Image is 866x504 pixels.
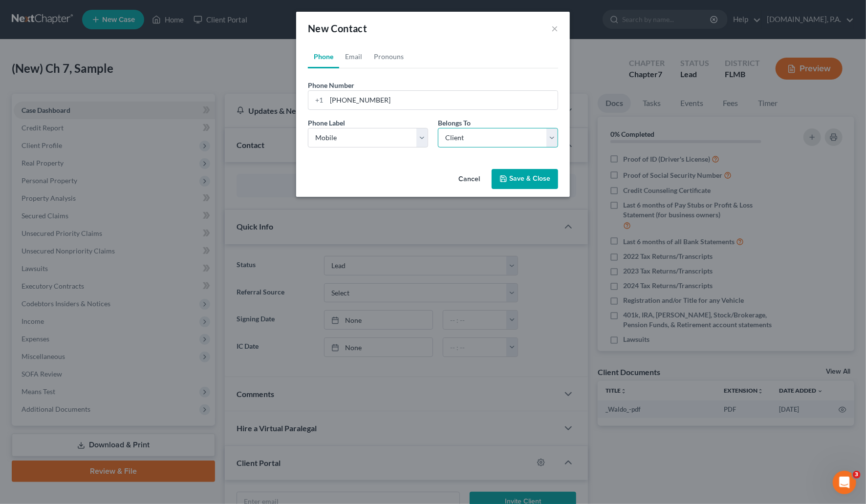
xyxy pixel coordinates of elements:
[308,45,339,68] a: Phone
[326,91,558,109] input: ###-###-####
[308,91,326,109] div: +1
[368,45,410,68] a: Pronouns
[308,22,367,34] span: New Contact
[853,471,861,479] span: 3
[492,169,558,189] button: Save & Close
[339,45,368,68] a: Email
[308,119,345,127] span: Phone Label
[451,170,488,189] button: Cancel
[833,471,856,494] iframe: Intercom live chat
[308,81,354,89] span: Phone Number
[438,119,471,127] span: Belongs To
[551,22,558,34] button: ×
